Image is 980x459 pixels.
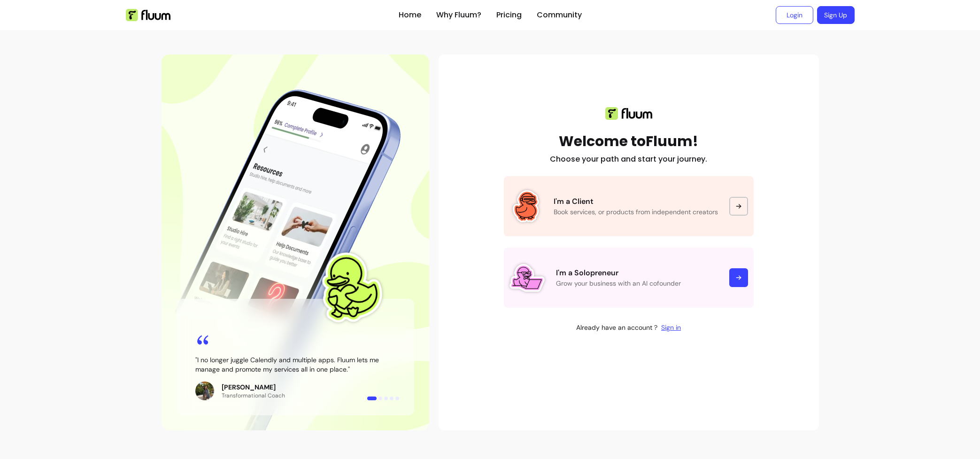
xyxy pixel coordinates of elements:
p: Book services, or products from independent creators [554,207,718,217]
a: Home [399,9,421,21]
img: Fluum Logo [126,9,170,21]
a: Community [537,9,582,21]
a: Login [776,6,813,24]
img: Fluum Duck sticker [309,245,393,329]
a: Fluum Duck stickerI'm a SolopreneurGrow your business with an AI cofounder [504,248,754,308]
p: Grow your business with an AI cofounder [556,279,718,288]
p: I'm a Solopreneur [556,267,718,279]
img: Fluum Duck sticker [509,190,542,223]
img: Fluum Duck sticker [509,260,545,296]
a: Sign Up [817,6,855,24]
p: Transformational Coach [222,392,285,399]
a: Pricing [496,9,522,21]
a: Sign in [661,323,681,332]
blockquote: " I no longer juggle Calendly and multiple apps. Fluum lets me manage and promote my services all... [195,355,395,374]
h1: Welcome to Fluum! [559,133,698,150]
p: I'm a Client [554,196,718,207]
h2: Choose your path and start your journey. [550,154,707,165]
img: Fluum logo [605,107,652,120]
a: Fluum Duck stickerI'm a ClientBook services, or products from independent creators [504,176,754,236]
p: Already have an account ? [576,323,657,332]
p: [PERSON_NAME] [222,382,285,392]
img: Review avatar [195,381,214,400]
a: Why Fluum? [436,9,481,21]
